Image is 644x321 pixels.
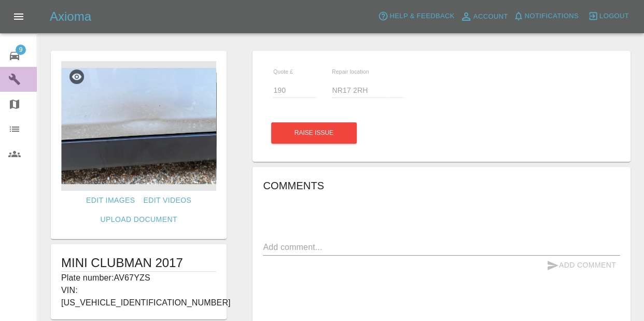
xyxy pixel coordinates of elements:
span: Quote £ [273,68,293,75]
button: Help & Feedback [375,8,457,24]
a: Edit Images [82,191,139,210]
span: 9 [16,45,26,55]
h1: MINI CLUBMAN 2017 [61,255,216,271]
button: Open drawer [6,4,31,29]
span: Notifications [525,10,579,22]
h6: Comments [263,177,620,194]
button: Notifications [511,8,581,24]
button: Raise issue [271,122,357,144]
a: Account [457,8,511,25]
a: Edit Videos [139,191,195,210]
span: Help & Feedback [389,10,454,22]
h5: Axioma [50,8,91,25]
span: Account [473,11,508,23]
img: f3ac757c-39a5-45e5-854b-35cd76881dcd [61,61,216,191]
span: Logout [599,10,629,22]
span: Repair location [332,68,369,75]
p: Plate number: AV67YZS [61,272,216,284]
p: VIN: [US_VEHICLE_IDENTIFICATION_NUMBER] [61,284,216,309]
a: Upload Document [96,210,181,229]
button: Logout [585,8,632,24]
